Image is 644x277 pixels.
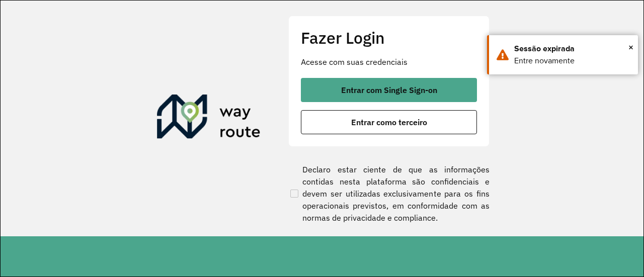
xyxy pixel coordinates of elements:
div: Entre novamente [514,55,630,67]
h2: Fazer Login [301,28,477,47]
span: Entrar com Single Sign-on [341,86,437,94]
img: Roteirizador AmbevTech [157,95,261,143]
p: Acesse com suas credenciais [301,56,477,68]
span: × [628,40,633,55]
label: Declaro estar ciente de que as informações contidas nesta plataforma são confidenciais e devem se... [288,163,490,224]
button: Close [628,40,633,55]
button: button [301,110,477,134]
span: Entrar como terceiro [351,118,427,126]
div: Sessão expirada [514,43,630,55]
button: button [301,78,477,102]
